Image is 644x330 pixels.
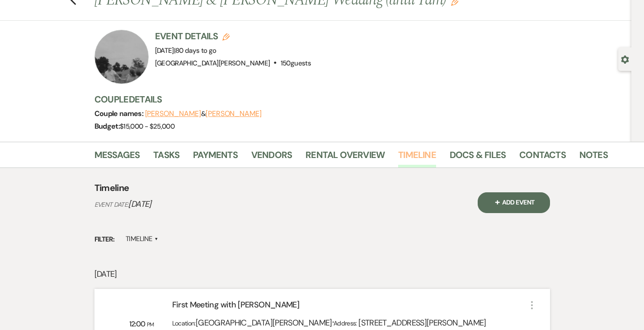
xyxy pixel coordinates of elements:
[94,121,120,131] span: Budget:
[621,55,629,63] button: Open lead details
[94,234,115,245] span: Filter:
[94,109,145,118] span: Couple names:
[128,199,151,209] span: [DATE]
[172,319,196,327] span: Location:
[172,299,526,315] div: First Meeting with [PERSON_NAME]
[206,110,262,117] button: [PERSON_NAME]
[174,46,216,55] span: |
[193,148,238,167] a: Payments
[155,46,216,55] span: [DATE]
[94,93,601,106] h3: Couple Details
[334,319,358,327] span: Address:
[126,233,159,245] label: Timeline
[94,148,140,167] a: Messages
[94,181,129,194] h4: Timeline
[175,46,216,55] span: 80 days to go
[251,148,292,167] a: Vendors
[155,236,158,243] span: ▲
[519,148,566,167] a: Contacts
[579,148,608,167] a: Notes
[94,268,550,281] p: [DATE]
[450,148,506,167] a: Docs & Files
[120,122,174,131] span: $15,000 - $25,000
[493,197,502,206] span: Plus Sign
[94,200,129,209] span: Event Date:
[478,192,550,213] button: Plus SignAdd Event
[332,316,334,329] span: ·
[398,148,436,167] a: Timeline
[129,319,147,329] span: 12:00
[145,109,262,118] span: &
[306,148,385,167] a: Rental Overview
[196,317,332,328] span: [GEOGRAPHIC_DATA][PERSON_NAME]
[155,30,311,42] h3: Event Details
[145,110,201,117] button: [PERSON_NAME]
[153,148,179,167] a: Tasks
[147,321,154,328] span: PM
[281,59,311,68] span: 150 guests
[155,59,270,68] span: [GEOGRAPHIC_DATA][PERSON_NAME]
